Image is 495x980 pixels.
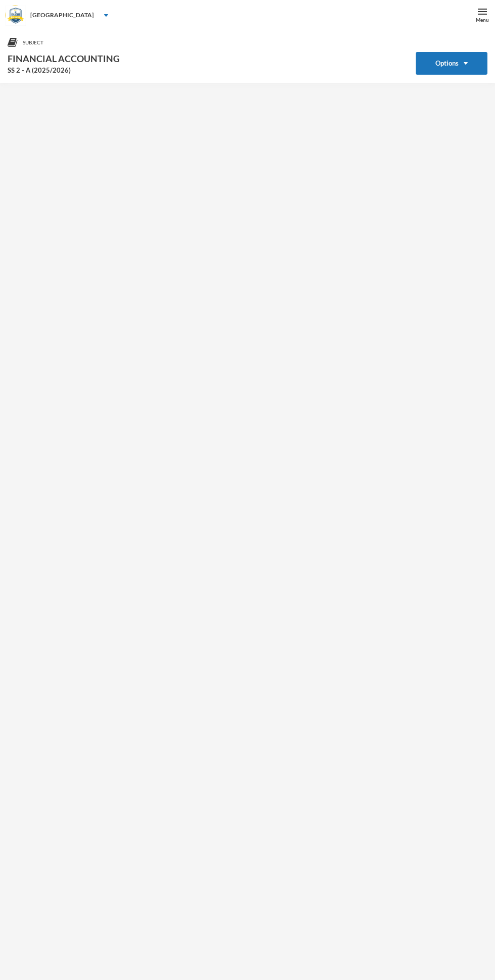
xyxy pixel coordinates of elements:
button: Options [416,52,488,75]
img: logo [6,6,26,26]
div: Menu [476,16,489,24]
div: FINANCIAL ACCOUNTING [8,52,401,76]
span: Subject [23,39,43,46]
div: SS 2 - A (2025/2026) [8,66,401,76]
div: [GEOGRAPHIC_DATA] [30,11,94,20]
